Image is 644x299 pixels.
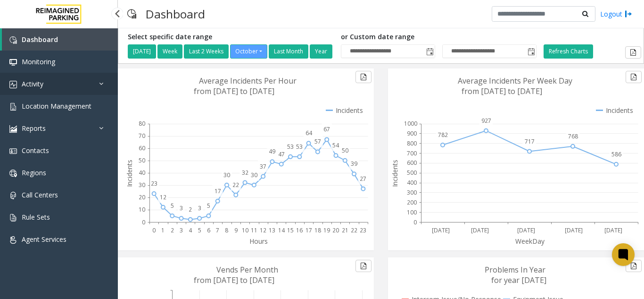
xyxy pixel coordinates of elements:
[544,44,593,59] button: Refresh Charts
[161,226,165,234] text: 1
[526,45,536,58] span: Toggle popup
[404,120,417,128] text: 1000
[407,139,417,147] text: 800
[407,159,417,167] text: 600
[189,205,192,214] text: 2
[413,218,417,226] text: 0
[22,190,58,199] span: Call Centers
[198,226,201,234] text: 5
[139,132,145,140] text: 70
[9,214,17,222] img: 'icon'
[251,171,257,179] text: 30
[184,44,229,59] button: Last 2 Weeks
[152,226,156,234] text: 0
[407,198,417,206] text: 200
[139,205,145,214] text: 10
[139,144,145,152] text: 60
[142,218,145,226] text: 0
[485,265,545,275] text: Problems In Year
[481,117,491,125] text: 927
[323,226,330,234] text: 19
[251,226,257,234] text: 11
[22,235,66,244] span: Agent Services
[432,226,450,234] text: [DATE]
[194,86,274,96] text: from [DATE] to [DATE]
[249,237,268,246] text: Hours
[22,168,46,177] span: Regions
[260,162,266,171] text: 37
[269,226,275,234] text: 13
[22,79,43,88] span: Activity
[9,236,17,244] img: 'icon'
[351,160,357,168] text: 39
[515,237,545,246] text: WeekDay
[171,226,174,234] text: 2
[323,125,330,133] text: 67
[242,169,248,177] text: 32
[157,44,182,59] button: Week
[407,129,417,137] text: 900
[127,2,136,26] img: pageIcon
[341,33,537,41] h5: or Custom date range
[22,213,50,222] span: Rule Sets
[626,260,642,272] button: Export to pdf
[199,76,297,86] text: Average Incidents Per Hour
[407,169,417,177] text: 500
[22,35,58,44] span: Dashboard
[332,226,339,234] text: 20
[314,137,321,145] text: 57
[525,137,535,145] text: 717
[141,2,210,26] h3: Dashboard
[269,44,308,59] button: Last Month
[310,44,332,59] button: Year
[296,143,303,151] text: 53
[216,265,278,275] text: Vends Per Month
[242,226,248,234] text: 10
[125,160,134,187] text: Incidents
[355,260,372,272] button: Export to pdf
[160,193,166,201] text: 12
[517,226,535,234] text: [DATE]
[360,226,366,234] text: 23
[611,150,621,158] text: 586
[305,226,312,234] text: 17
[568,132,578,140] text: 768
[407,149,417,157] text: 700
[198,204,201,212] text: 3
[407,188,417,196] text: 300
[139,181,145,189] text: 30
[9,170,17,177] img: 'icon'
[215,187,221,195] text: 17
[332,141,339,149] text: 54
[180,226,183,234] text: 3
[462,86,542,96] text: from [DATE] to [DATE]
[22,102,91,111] span: Location Management
[342,146,348,154] text: 50
[234,226,238,234] text: 9
[232,181,239,189] text: 22
[278,226,285,234] text: 14
[139,169,145,177] text: 40
[604,226,622,234] text: [DATE]
[260,226,266,234] text: 12
[314,226,321,234] text: 18
[22,124,46,133] span: Reports
[491,275,546,285] text: for year [DATE]
[139,156,145,164] text: 50
[230,44,267,59] button: October
[355,71,372,83] button: Export to pdf
[269,147,275,155] text: 49
[2,28,118,51] a: Dashboard
[9,81,17,88] img: 'icon'
[9,103,17,111] img: 'icon'
[625,9,632,19] img: logout
[171,202,174,210] text: 5
[565,226,583,234] text: [DATE]
[207,202,210,210] text: 5
[407,179,417,187] text: 400
[390,160,399,187] text: Incidents
[438,131,448,139] text: 782
[225,226,228,234] text: 8
[128,33,334,41] h5: Select specific date range
[223,171,230,179] text: 30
